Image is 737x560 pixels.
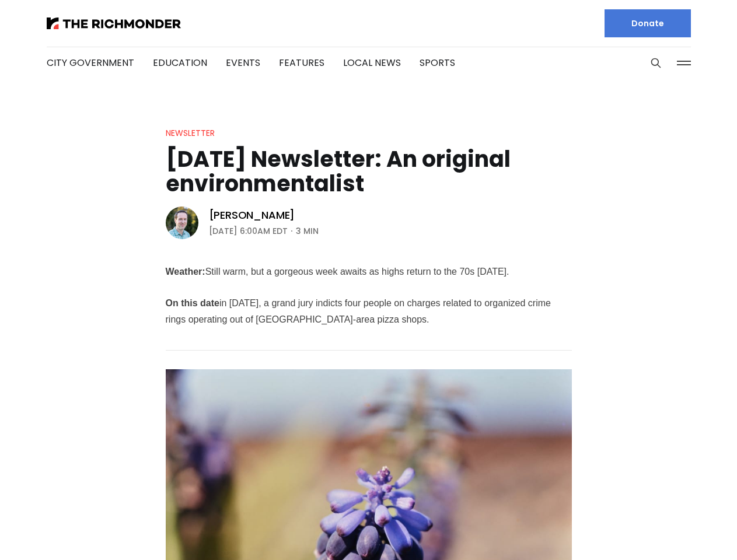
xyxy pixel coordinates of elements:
a: Events [226,56,260,69]
a: Donate [605,9,691,37]
span: 3 min [296,224,319,238]
a: Features [279,56,324,69]
a: Newsletter [166,127,215,139]
p: Still warm, but a gorgeous week awaits as highs return to the 70s [DATE]. [166,264,572,280]
a: City Government [47,56,134,69]
a: Sports [420,56,455,69]
a: Local News [343,56,401,69]
img: The Richmonder [47,17,181,29]
p: in [DATE], a grand jury indicts four people on charges related to organized crime rings operating... [166,295,572,328]
strong: On this date [166,298,219,308]
button: Search this site [647,54,665,72]
a: Education [153,56,207,69]
a: [PERSON_NAME] [209,208,295,222]
time: [DATE] 6:00AM EDT [209,224,288,238]
h1: [DATE] Newsletter: An original environmentalist [166,147,572,196]
strong: Weather: [166,267,205,276]
img: Michael Phillips [166,206,198,239]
